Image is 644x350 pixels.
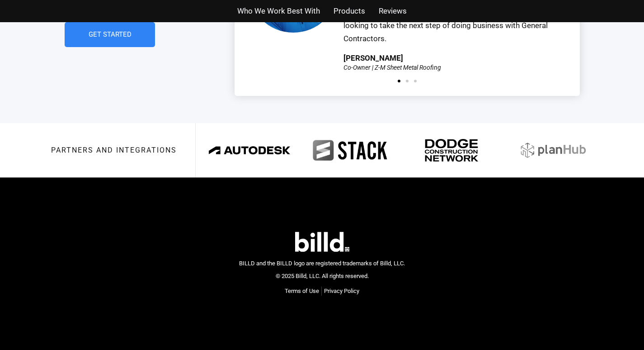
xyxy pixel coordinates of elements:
[398,80,400,82] span: Go to slide 1
[343,54,403,62] div: [PERSON_NAME]
[65,22,155,47] a: Get Started
[406,80,409,82] span: Go to slide 2
[343,64,441,71] div: Co-Owner | Z-M Sheet Metal Roofing
[324,287,359,296] a: Privacy Policy
[239,260,405,280] span: BILLD and the BILLD logo are registered trademarks of Billd, LLC. © 2025 Billd, LLC. All rights r...
[379,5,407,18] a: Reviews
[51,147,177,154] h3: Partners and integrations
[285,287,359,296] nav: Menu
[414,80,417,82] span: Go to slide 3
[88,31,131,38] span: Get Started
[285,287,319,296] a: Terms of Use
[334,5,365,18] a: Products
[237,5,320,18] a: Who We Work Best With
